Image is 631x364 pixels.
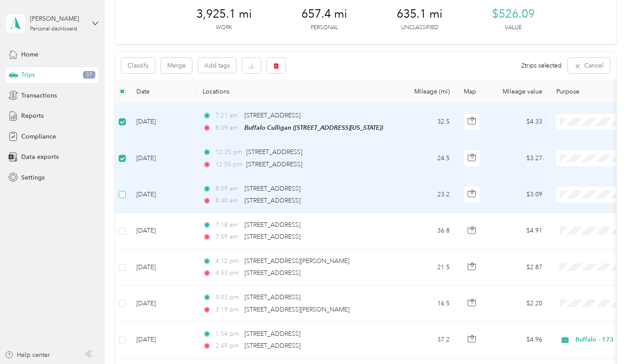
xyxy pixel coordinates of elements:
[215,111,240,120] span: 7:21 am
[129,79,195,104] th: Date
[398,177,457,213] td: 23.2
[244,306,349,313] span: [STREET_ADDRESS][PERSON_NAME]
[457,79,488,104] th: Map
[398,140,457,176] td: 24.5
[215,196,240,206] span: 8:40 am
[215,160,242,169] span: 12:55 pm
[244,185,300,192] span: [STREET_ADDRESS]
[244,269,300,277] span: [STREET_ADDRESS]
[129,177,195,213] td: [DATE]
[488,285,549,322] td: $2.20
[21,132,56,141] span: Compliance
[129,104,195,140] td: [DATE]
[215,184,240,194] span: 8:09 am
[244,342,300,349] span: [STREET_ADDRESS]
[215,268,240,278] span: 4:53 pm
[21,70,35,79] span: Trips
[196,7,252,21] span: 3,925.1 mi
[521,61,562,70] span: 2 trips selected
[129,285,195,322] td: [DATE]
[195,79,398,104] th: Locations
[83,71,95,79] span: 37
[582,315,631,364] iframe: Everlance-gr Chat Button Frame
[244,221,300,229] span: [STREET_ADDRESS]
[244,124,383,131] span: Buffalo Culligan ([STREET_ADDRESS][US_STATE])
[488,213,549,249] td: $4.91
[488,249,549,285] td: $2.87
[129,322,195,358] td: [DATE]
[215,256,240,266] span: 4:12 pm
[398,79,457,104] th: Mileage (mi)
[161,58,192,73] button: Merge
[488,79,549,104] th: Mileage value
[488,140,549,176] td: $3.27
[401,24,438,32] p: Unclassified
[21,111,44,120] span: Reports
[301,7,347,21] span: 657.4 mi
[215,341,240,351] span: 2:49 pm
[398,213,457,249] td: 36.8
[488,177,549,213] td: $3.09
[129,140,195,176] td: [DATE]
[244,233,300,240] span: [STREET_ADDRESS]
[398,322,457,358] td: 37.2
[505,24,522,32] p: Value
[244,257,349,265] span: [STREET_ADDRESS][PERSON_NAME]
[30,26,77,32] div: Personal dashboard
[246,148,302,156] span: [STREET_ADDRESS]
[244,330,300,338] span: [STREET_ADDRESS]
[398,285,457,322] td: 16.5
[5,350,50,360] button: Help center
[215,123,240,133] span: 8:09 am
[568,58,610,73] button: Cancel
[215,220,240,230] span: 7:18 am
[244,293,300,301] span: [STREET_ADDRESS]
[398,249,457,285] td: 21.5
[488,104,549,140] td: $4.33
[21,50,38,59] span: Home
[398,104,457,140] td: 32.5
[215,232,240,242] span: 7:59 am
[215,147,242,157] span: 12:25 pm
[129,249,195,285] td: [DATE]
[215,329,240,339] span: 1:54 pm
[492,7,535,21] span: $526.09
[246,161,302,168] span: [STREET_ADDRESS]
[311,24,338,32] p: Personal
[21,152,59,161] span: Data exports
[215,293,240,302] span: 3:03 pm
[198,58,236,73] button: Add tags
[215,305,240,315] span: 3:19 pm
[121,58,155,73] button: Classify
[21,91,57,100] span: Transactions
[244,112,300,119] span: [STREET_ADDRESS]
[244,197,300,204] span: [STREET_ADDRESS]
[216,24,232,32] p: Work
[129,213,195,249] td: [DATE]
[397,7,443,21] span: 635.1 mi
[488,322,549,358] td: $4.96
[21,173,45,182] span: Settings
[30,14,85,23] div: [PERSON_NAME]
